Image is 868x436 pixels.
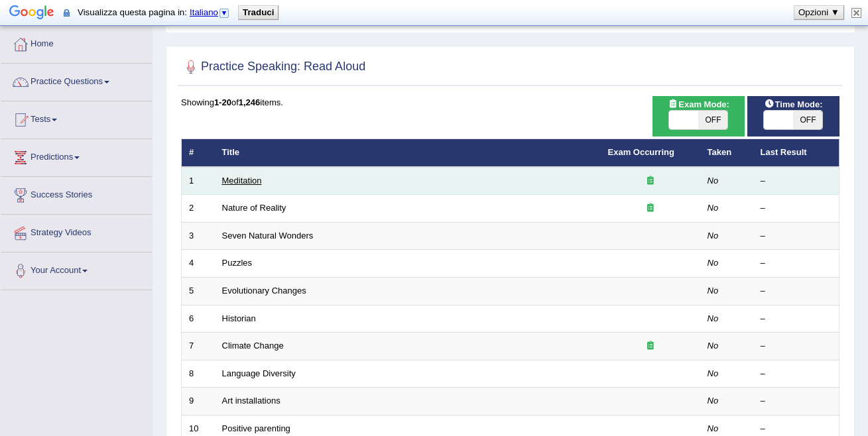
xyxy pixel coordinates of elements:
[190,7,230,17] a: Italiano
[181,57,365,77] h2: Practice Speaking: Read Aloud
[1,139,152,172] a: Predictions
[608,340,693,353] div: Exam occurring question
[1,177,152,210] a: Success Stories
[708,368,719,378] em: No
[708,231,719,241] em: No
[182,222,215,250] td: 3
[222,176,262,186] a: Meditation
[1,215,152,248] a: Strategy Videos
[181,96,839,109] div: Showing of items.
[222,313,256,323] a: Historian
[759,97,828,111] span: Time Mode:
[182,250,215,278] td: 4
[753,139,839,167] th: Last Result
[700,139,753,167] th: Taken
[182,360,215,388] td: 8
[794,6,843,19] button: Opzioni ▼
[182,167,215,195] td: 1
[214,97,231,107] b: 1-20
[1,64,152,97] a: Practice Questions
[698,111,727,129] span: OFF
[182,139,215,167] th: #
[222,423,290,433] a: Positive parenting
[1,26,152,59] a: Home
[222,286,306,296] a: Evolutionary Changes
[708,341,719,351] em: No
[239,97,261,107] b: 1,246
[243,7,274,17] b: Traduci
[1,101,152,135] a: Tests
[222,396,280,406] a: Art installations
[9,4,54,23] img: Google Traduttore
[78,7,233,17] span: Visualizza questa pagina in:
[190,7,218,17] span: Italiano
[761,313,832,325] div: –
[761,257,832,270] div: –
[662,97,734,111] span: Exam Mode:
[708,176,719,186] em: No
[708,258,719,268] em: No
[652,96,745,136] div: Show exams occurring in exams
[222,258,253,268] a: Puzzles
[761,423,832,435] div: –
[761,285,832,298] div: –
[608,175,693,188] div: Exam occurring question
[761,340,832,353] div: –
[761,368,832,380] div: –
[761,202,832,215] div: –
[182,195,215,223] td: 2
[608,147,674,157] a: Exam Occurring
[222,231,314,241] a: Seven Natural Wonders
[608,202,693,215] div: Exam occurring question
[222,203,286,213] a: Nature of Reality
[708,423,719,433] em: No
[1,252,152,286] a: Your Account
[182,278,215,305] td: 5
[851,8,861,18] img: Chiudi
[761,175,832,188] div: –
[182,333,215,360] td: 7
[222,341,284,351] a: Climate Change
[793,111,822,129] span: OFF
[761,395,832,408] div: –
[708,396,719,406] em: No
[182,305,215,333] td: 6
[64,8,70,18] img: I contenuti di questa pagina sicura saranno inviati a Google per essere tradotti utilizzando una ...
[182,388,215,415] td: 9
[222,368,296,378] a: Language Diversity
[761,230,832,243] div: –
[708,313,719,323] em: No
[708,286,719,296] em: No
[708,203,719,213] em: No
[215,139,601,167] th: Title
[239,6,278,19] button: Traduci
